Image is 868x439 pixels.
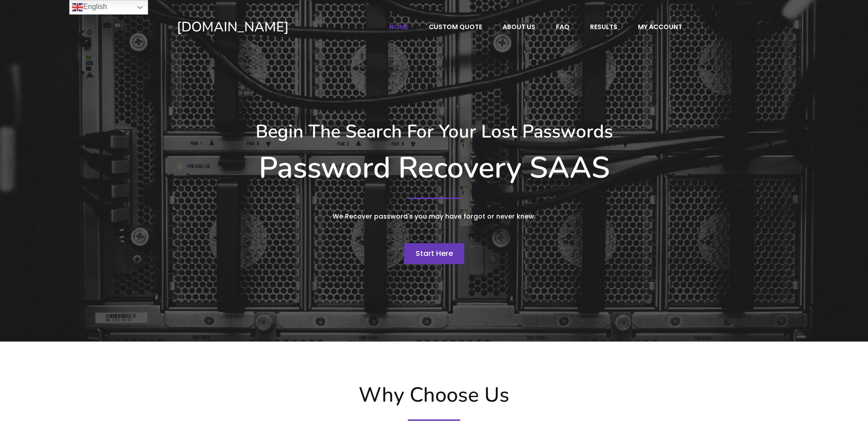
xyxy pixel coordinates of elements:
a: Custom Quote [419,18,492,36]
h3: Begin The Search For Your Lost Passwords [177,121,692,143]
a: About Us [493,18,545,36]
a: [DOMAIN_NAME] [177,18,351,36]
span: About Us [503,23,535,31]
span: FAQ [556,23,570,31]
a: My account [628,18,692,36]
span: Start Here [416,248,453,259]
h1: Password Recovery SAAS [177,150,692,186]
span: Results [590,23,617,31]
img: en [72,2,83,13]
a: Results [580,18,627,36]
a: Home [380,18,418,36]
span: My account [638,23,682,31]
span: Custom Quote [429,23,482,31]
a: FAQ [546,18,579,36]
h2: Why Choose Us [172,383,696,408]
p: We Recover password's you may have forgot or never knew. [263,211,605,222]
a: Start Here [404,243,464,264]
span: Home [389,23,408,31]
